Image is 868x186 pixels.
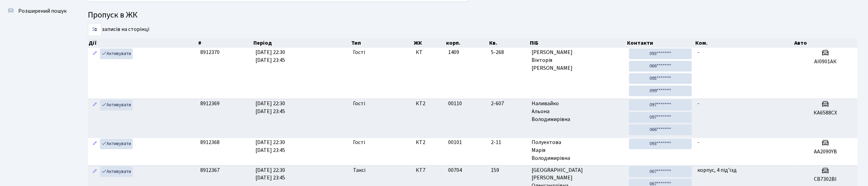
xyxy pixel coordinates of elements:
span: [DATE] 22:30 [DATE] 23:45 [255,48,285,64]
span: 5-268 [491,48,526,56]
h5: СВ7302ВІ [796,176,855,183]
a: Активувати [100,166,133,177]
span: Гості [353,48,365,56]
span: - [697,139,699,146]
label: записів на сторінці [88,23,149,36]
h5: АА2090YB [796,149,855,155]
span: 159 [491,166,526,174]
span: 00704 [448,166,462,174]
a: Активувати [100,139,133,149]
span: КТ [416,48,443,56]
span: - [697,100,699,107]
span: КТ2 [416,139,443,146]
span: [DATE] 22:30 [DATE] 23:45 [255,166,285,182]
span: Розширений пошук [18,7,67,15]
span: корпус, 4 під'їзд [697,166,737,174]
th: ЖК [413,38,446,48]
span: 8912368 [200,139,220,146]
a: Редагувати [91,139,99,149]
span: КТ2 [416,100,443,108]
span: [DATE] 22:30 [DATE] 23:45 [255,100,285,115]
th: корп. [445,38,488,48]
span: 8912369 [200,100,220,107]
a: Активувати [100,48,133,59]
th: Дії [88,38,198,48]
span: Гості [353,139,365,146]
a: Редагувати [91,48,99,59]
a: Редагувати [91,166,99,177]
a: Редагувати [91,100,99,110]
th: Ком. [695,38,794,48]
span: 00101 [448,139,462,146]
th: # [198,38,253,48]
span: Наливайко Альона Володимирівна [532,100,624,123]
a: Розширений пошук [3,4,72,18]
th: Період [253,38,351,48]
th: Авто [794,38,858,48]
span: 8912367 [200,166,220,174]
span: 2-11 [491,139,526,146]
span: 1409 [448,48,459,56]
select: записів на сторінці [88,23,102,36]
span: Полуектова Марія Володимирівна [532,139,624,162]
h4: Пропуск в ЖК [88,10,858,20]
th: Кв. [488,38,529,48]
th: ПІБ [529,38,626,48]
span: 2-607 [491,100,526,108]
span: [PERSON_NAME] Вікторія [PERSON_NAME] [532,48,624,72]
span: 00110 [448,100,462,107]
span: Гості [353,100,365,108]
h5: АІ0901АК [796,58,855,65]
span: [DATE] 22:30 [DATE] 23:45 [255,139,285,154]
span: 8912370 [200,48,220,56]
th: Контакти [626,38,695,48]
a: Активувати [100,100,133,110]
th: Тип [351,38,413,48]
h5: КА6588СХ [796,110,855,116]
span: - [697,48,699,56]
span: Таксі [353,166,365,174]
span: КТ7 [416,166,443,174]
